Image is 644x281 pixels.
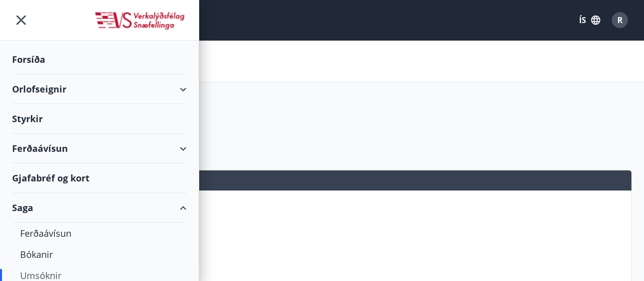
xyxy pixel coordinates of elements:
[20,223,179,244] div: Ferðaávísun
[608,8,632,32] button: R
[12,193,187,223] div: Saga
[21,203,627,213] p: Inneign
[12,11,30,29] button: menu
[21,257,627,267] p: Ferðaávísun
[12,104,187,134] div: Styrkir
[20,244,179,265] div: Bókanir
[94,11,187,31] img: union_logo
[12,163,187,193] div: Gjafabréf og kort
[12,45,187,74] div: Forsíða
[21,239,627,249] p: Skilagreinar
[12,74,187,104] div: Orlofseignir
[12,134,187,163] div: Ferðaávísun
[574,11,606,29] button: ÍS
[617,15,623,26] span: R
[21,221,627,231] p: Umsóknarsaga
